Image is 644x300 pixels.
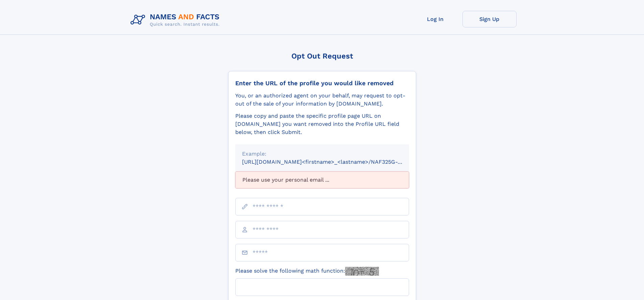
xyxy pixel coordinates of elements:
div: Please copy and paste the specific profile page URL on [DOMAIN_NAME] you want removed into the Pr... [235,112,409,136]
a: Log In [408,11,462,27]
small: [URL][DOMAIN_NAME]<firstname>_<lastname>/NAF325G-xxxxxxxx [242,159,422,165]
div: Enter the URL of the profile you would like removed [235,79,409,87]
label: Please solve the following math function: [235,267,379,276]
div: Example: [242,150,402,158]
img: Logo Names and Facts [128,11,225,29]
a: Sign Up [462,11,517,27]
div: You, or an authorized agent on your behalf, may request to opt-out of the sale of your informatio... [235,92,409,108]
div: Please use your personal email ... [235,171,409,188]
div: Opt Out Request [228,52,416,60]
